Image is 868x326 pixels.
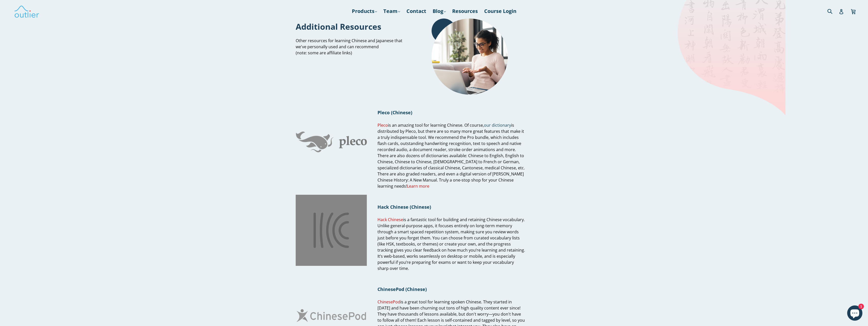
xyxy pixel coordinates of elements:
[381,7,403,16] a: Team
[846,305,864,322] inbox-online-store-chat: Shopify online store chat
[377,122,525,189] span: is an amazing tool for learning Chinese. Of course, is distributed by Pleco, but there are so man...
[296,38,402,56] span: Other resources for learning Chinese and Japanese that we've personally used and can recommend (n...
[450,7,480,16] a: Resources
[377,109,525,116] h1: Pleco (Chinese)
[377,299,400,305] a: ChinesePod
[407,183,429,189] a: Learn more
[14,4,39,19] img: Outlier Linguistics
[377,217,525,271] span: is a fantastic tool for building and retaining Chinese vocabulary. Unlike general-purpose apps, i...
[482,7,519,16] a: Course Login
[404,7,429,16] a: Contact
[349,7,380,16] a: Products
[377,286,525,292] h1: ChinesePod (Chinese)
[377,204,525,210] h1: Hack Chinese (Chinese)
[377,217,403,223] a: Hack Chinese
[484,122,511,128] a: our dictionary
[377,122,388,128] a: Pleco
[826,6,840,16] input: Search
[296,21,407,32] h1: Additional Resources
[430,7,448,16] a: Blog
